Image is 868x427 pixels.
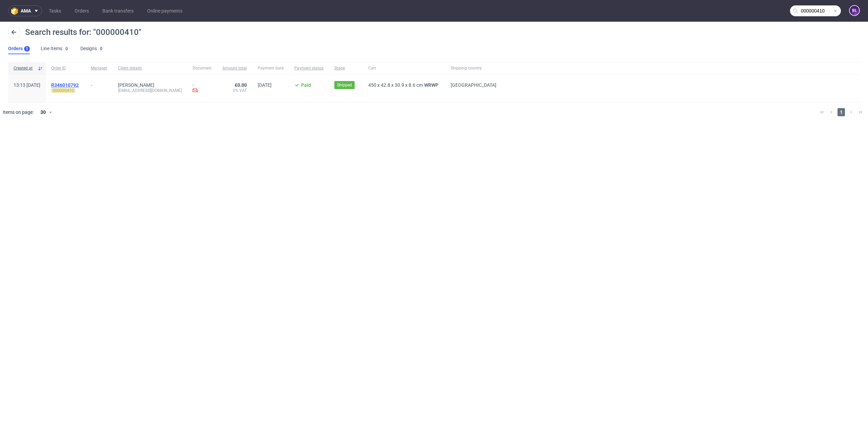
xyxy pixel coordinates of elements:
span: Manager [91,65,107,71]
span: 450 [368,82,376,88]
span: Created at [14,65,35,71]
span: [GEOGRAPHIC_DATA] [451,82,496,88]
span: Amount total [222,65,247,71]
span: Client details [118,65,182,71]
span: Search results for: "000000410" [25,27,141,37]
span: ( ) [51,88,80,93]
span: 1 [837,108,845,116]
span: Shipping country [451,65,496,71]
span: Payment status [294,65,323,71]
a: Designs0 [80,43,104,54]
a: [PERSON_NAME] [118,82,154,88]
a: R346010792 [51,82,80,88]
span: Payment date [258,65,283,71]
div: - [193,82,212,94]
div: [EMAIL_ADDRESS][DOMAIN_NAME] [118,88,182,93]
img: logo [11,7,21,15]
span: 42.8 x 30.9 x 8.6 cm [381,82,423,88]
a: Tasks [45,5,65,16]
span: Items on page: [3,109,34,116]
button: ama [8,5,42,16]
a: Line Items0 [41,43,70,54]
span: Stage [334,65,357,71]
a: Orders1 [8,43,30,54]
div: 0 [100,46,102,51]
span: Document [193,65,212,71]
span: 13:13 [DATE] [14,82,40,88]
span: [DATE] [258,82,272,88]
div: 1 [26,46,28,51]
mark: 000000410 [53,88,74,93]
a: Orders [71,5,93,16]
span: Order ID [51,65,80,71]
span: 0% VAT [222,88,247,93]
span: Paid [301,82,311,88]
span: ama [21,8,31,13]
div: 30 [36,107,48,117]
span: Shipped [337,82,352,88]
span: €0.00 [235,82,247,88]
a: Online payments [143,5,186,16]
figcaption: BL [850,6,859,15]
a: WRWP [423,82,440,88]
div: 0 [65,46,68,51]
div: x [368,82,440,88]
a: Bank transfers [98,5,138,16]
div: - [91,80,107,88]
span: Cart [368,65,440,71]
span: R346010792 [51,82,79,88]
